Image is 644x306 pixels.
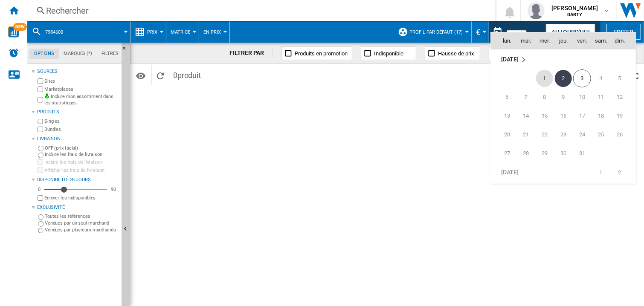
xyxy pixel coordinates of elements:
[554,125,573,144] td: Thursday October 23 2025
[491,50,636,69] td: October 2025
[491,32,636,183] md-calendar: Calendar
[516,144,535,163] td: Tuesday October 28 2025
[573,88,592,107] td: Friday October 10 2025
[491,144,516,163] td: Monday October 27 2025
[592,32,610,49] th: sam.
[535,107,554,125] td: Wednesday October 15 2025
[610,69,636,88] td: Sunday October 5 2025
[610,88,636,107] td: Sunday October 12 2025
[516,32,535,49] th: mar.
[491,107,516,125] td: Monday October 13 2025
[491,107,636,125] tr: Week 3
[554,88,573,107] td: Thursday October 9 2025
[491,88,636,107] tr: Week 2
[610,125,636,144] td: Sunday October 26 2025
[516,125,535,144] td: Tuesday October 21 2025
[491,163,636,182] tr: Week 1
[592,107,610,125] td: Saturday October 18 2025
[535,88,554,107] td: Wednesday October 8 2025
[535,125,554,144] td: Wednesday October 22 2025
[491,125,636,144] tr: Week 4
[554,69,573,88] td: Thursday October 2 2025
[491,88,516,107] td: Monday October 6 2025
[573,107,592,125] td: Friday October 17 2025
[554,32,573,49] th: jeu.
[573,32,592,49] th: ven.
[491,50,636,69] tr: Week undefined
[516,107,535,125] td: Tuesday October 14 2025
[536,70,553,87] span: 1
[573,69,591,87] span: 3
[516,88,535,107] td: Tuesday October 7 2025
[501,56,519,63] span: [DATE]
[535,32,554,49] th: mer.
[491,144,636,163] tr: Week 5
[491,32,516,49] th: lun.
[610,32,636,49] th: dim.
[610,107,636,125] td: Sunday October 19 2025
[535,144,554,163] td: Wednesday October 29 2025
[573,144,592,163] td: Friday October 31 2025
[554,144,573,163] td: Thursday October 30 2025
[491,69,636,88] tr: Week 1
[573,125,592,144] td: Friday October 24 2025
[554,107,573,125] td: Thursday October 16 2025
[592,125,610,144] td: Saturday October 25 2025
[555,70,572,87] span: 2
[592,88,610,107] td: Saturday October 11 2025
[592,163,610,182] td: Saturday November 1 2025
[501,169,519,176] span: [DATE]
[610,163,636,182] td: Sunday November 2 2025
[573,69,592,88] td: Friday October 3 2025
[592,69,610,88] td: Saturday October 4 2025
[491,125,516,144] td: Monday October 20 2025
[535,69,554,88] td: Wednesday October 1 2025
